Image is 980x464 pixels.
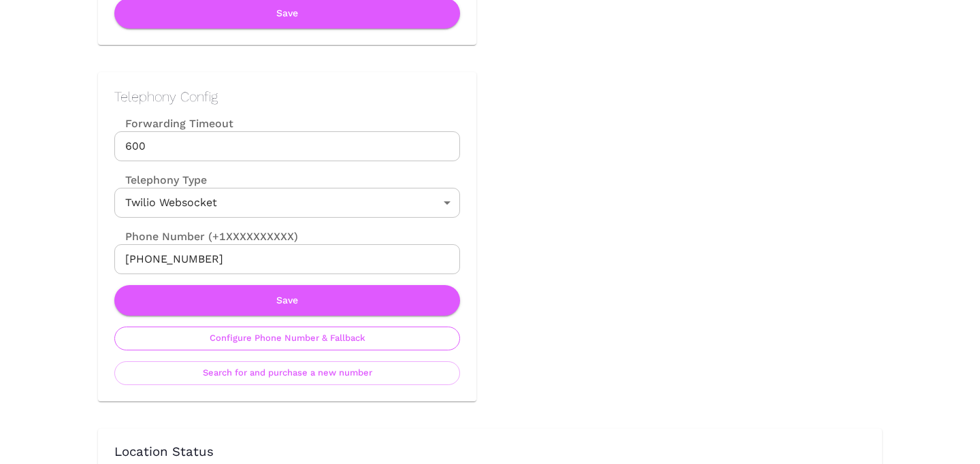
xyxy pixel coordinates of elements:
[114,229,460,244] label: Phone Number (+1XXXXXXXXXX)
[114,116,460,131] label: Forwarding Timeout
[114,88,460,105] h2: Telephony Config
[114,361,460,385] button: Search for and purchase a new number
[114,445,866,460] h3: Location Status
[114,327,460,350] button: Configure Phone Number & Fallback
[114,188,460,218] div: Twilio Websocket
[114,172,207,188] label: Telephony Type
[114,285,460,316] button: Save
